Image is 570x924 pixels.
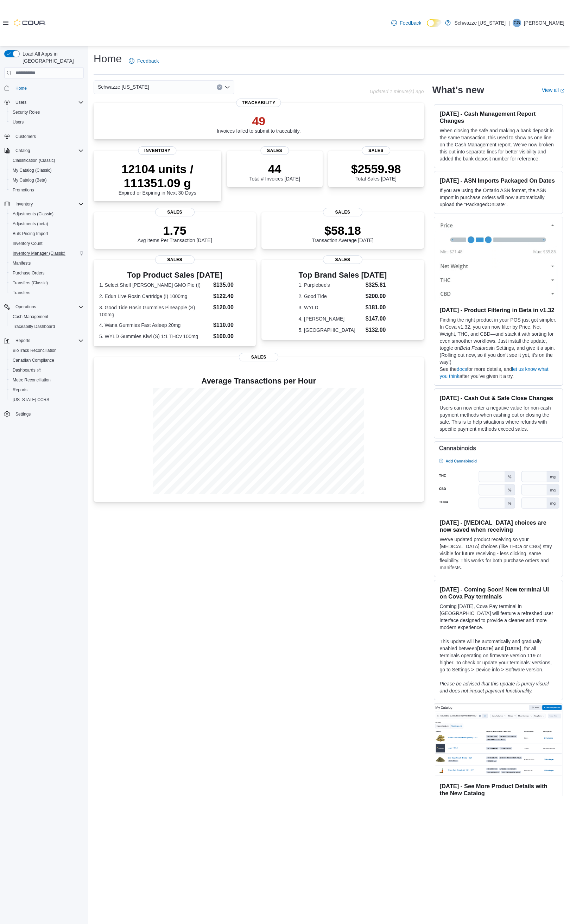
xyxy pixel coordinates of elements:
button: BioTrack Reconciliation [7,346,87,355]
a: Inventory Count [10,239,45,248]
a: Manifests [10,259,33,267]
span: Inventory Manager (Classic) [13,251,65,256]
dd: $110.00 [213,321,250,329]
a: View allExternal link [542,87,564,93]
button: Customers [1,131,87,141]
button: Inventory [1,199,87,209]
h1: Home [94,52,122,66]
span: Sales [155,255,195,264]
span: Reports [15,338,30,343]
dd: $135.00 [213,281,250,289]
span: Schwazze [US_STATE] [98,83,149,91]
dd: $122.40 [213,292,250,300]
span: Users [13,98,84,107]
img: Cova [14,19,46,26]
button: Catalog [1,146,87,156]
dt: 2. Edun Live Rosin Cartridge (I) 1000mg [99,293,210,300]
a: Settings [13,410,33,418]
span: Settings [15,411,31,417]
span: Inventory [13,200,84,208]
button: Traceabilty Dashboard [7,322,87,331]
span: Reports [13,387,27,393]
span: Operations [15,304,36,310]
span: Home [13,83,84,92]
span: Bulk Pricing Import [13,231,48,236]
a: Security Roles [10,108,43,116]
p: Updated 1 minute(s) ago [369,89,424,94]
span: Sales [323,255,362,264]
span: Traceabilty Dashboard [13,324,55,329]
p: [PERSON_NAME] [524,19,564,27]
dt: 5. [GEOGRAPHIC_DATA] [299,327,363,334]
span: Users [13,119,24,125]
span: Sales [323,208,362,216]
dd: $120.00 [213,303,250,312]
button: Security Roles [7,107,87,117]
dt: 2. Good Tide [299,293,363,300]
span: Catalog [15,148,30,153]
dt: 4. [PERSON_NAME] [299,315,363,322]
span: BioTrack Reconciliation [13,348,57,353]
dd: $181.00 [366,303,387,312]
span: Security Roles [10,108,84,116]
button: Reports [1,336,87,346]
span: Customers [13,132,84,141]
a: Bulk Pricing Import [10,229,51,238]
span: Operations [13,303,84,311]
a: Classification (Classic) [10,156,58,165]
a: Dashboards [7,365,87,375]
div: Invoices failed to submit to traceability. [217,114,301,134]
div: Total Sales [DATE] [351,162,401,182]
span: Inventory Manager (Classic) [10,249,84,258]
button: Reports [7,385,87,395]
span: Inventory Count [10,239,84,248]
span: Metrc Reconciliation [13,377,51,383]
p: Users can now enter a negative value for non-cash payment methods when cashing out or closing the... [440,404,557,432]
span: BioTrack Reconciliation [10,346,84,355]
p: Finding the right product in your POS just got simpler. In Cova v1.32, you can now filter by Pric... [440,316,557,366]
span: Purchase Orders [13,270,45,276]
input: Dark Mode [427,19,442,27]
span: Sales [239,353,278,361]
h3: [DATE] - Cash Out & Safe Close Changes [440,394,557,401]
span: My Catalog (Beta) [13,177,47,183]
span: CG [514,19,520,27]
button: My Catalog (Classic) [7,165,87,175]
span: Metrc Reconciliation [10,376,84,384]
span: My Catalog (Beta) [10,176,84,184]
button: Cash Management [7,312,87,322]
p: 1.75 [138,223,212,238]
div: Transaction Average [DATE] [312,223,374,243]
a: Feedback [126,54,161,68]
a: My Catalog (Beta) [10,176,50,184]
p: See the for more details, and after you’ve given it a try. [440,366,557,380]
span: Manifests [10,259,84,267]
p: Schwazze [US_STATE] [454,19,506,27]
button: Adjustments (Classic) [7,209,87,219]
span: My Catalog (Classic) [13,167,52,173]
span: Inventory Count [13,241,43,246]
h3: Top Brand Sales [DATE] [299,271,387,279]
h3: [DATE] - [MEDICAL_DATA] choices are now saved when receiving [440,519,557,533]
span: Transfers [13,290,30,296]
a: docs [457,366,467,372]
span: Sales [260,146,289,155]
a: Transfers (Classic) [10,279,51,287]
p: This update will be automatically and gradually enabled between , for all terminals operating on ... [440,638,557,673]
button: Canadian Compliance [7,355,87,365]
p: We've updated product receiving so your [MEDICAL_DATA] choices (like THCa or CBG) stay visible fo... [440,536,557,571]
a: Transfers [10,289,33,297]
button: Home [1,83,87,93]
span: Adjustments (beta) [10,220,84,228]
button: Inventory Manager (Classic) [7,248,87,258]
span: Feedback [400,19,421,26]
dd: $132.00 [366,326,387,334]
h3: [DATE] - See More Product Details with the New Catalog [440,783,557,797]
span: Cash Management [13,314,48,319]
a: Customers [13,132,39,141]
p: 12104 units / 111351.09 g [99,162,216,190]
span: Users [15,100,26,105]
span: Traceability [236,99,281,107]
a: Dashboards [10,366,44,374]
dt: 5. WYLD Gummies Kiwi (S) 1:1 THCv 100mg [99,333,210,340]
